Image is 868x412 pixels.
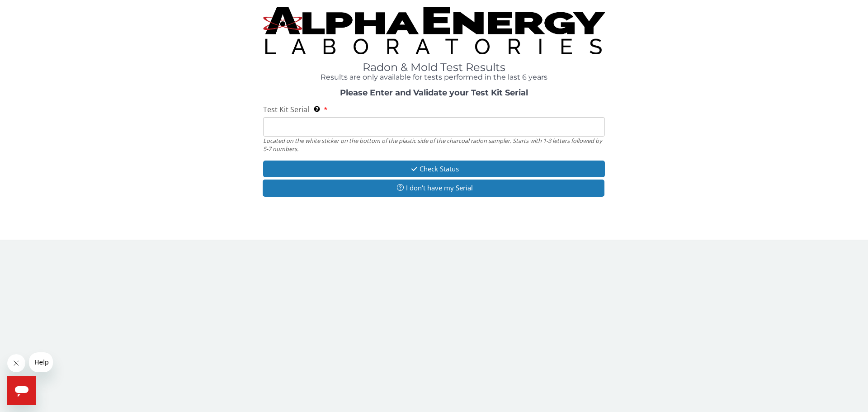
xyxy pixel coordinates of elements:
strong: Please Enter and Validate your Test Kit Serial [340,88,528,98]
button: Check Status [263,161,605,177]
h1: Radon & Mold Test Results [263,62,605,73]
div: Located on the white sticker on the bottom of the plastic side of the charcoal radon sampler. Sta... [263,137,605,153]
span: Test Kit Serial [263,104,309,114]
img: TightCrop.jpg [263,7,605,54]
h4: Results are only available for tests performed in the last 6 years [263,73,605,81]
iframe: Message from company [29,352,53,372]
iframe: Close message [7,354,25,372]
button: I don't have my Serial [263,180,604,196]
iframe: Button to launch messaging window [7,376,36,405]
